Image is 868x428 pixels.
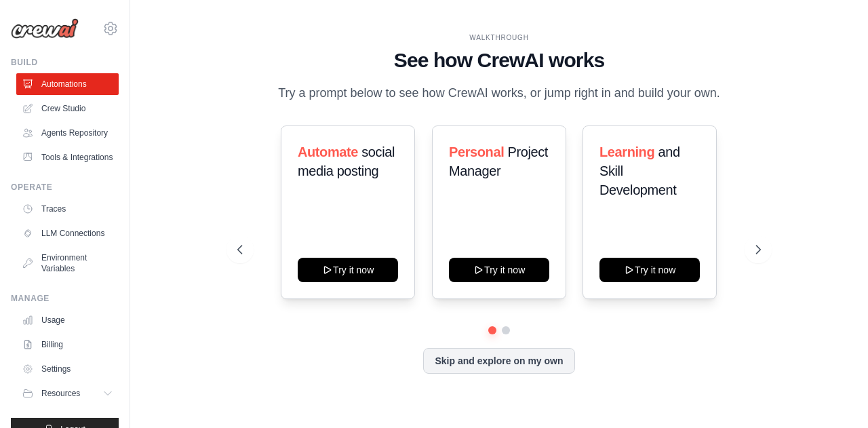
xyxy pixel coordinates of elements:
span: Automate [298,144,358,159]
span: Resources [41,388,80,399]
div: Manage [11,293,119,304]
span: Personal [449,144,504,159]
a: LLM Connections [16,222,119,244]
img: Logo [11,18,79,39]
a: Billing [16,334,119,355]
span: Project Manager [449,144,548,178]
span: Learning [599,144,654,159]
button: Resources [16,383,119,404]
a: Settings [16,358,119,380]
a: Crew Studio [16,98,119,119]
span: and Skill Development [599,144,680,197]
h1: See how CrewAI works [237,48,760,73]
button: Try it now [298,258,398,282]
a: Traces [16,198,119,220]
iframe: Chat Widget [800,363,868,428]
span: social media posting [298,144,395,178]
a: Automations [16,73,119,95]
button: Try it now [599,258,700,282]
div: Operate [11,182,119,193]
a: Tools & Integrations [16,147,119,168]
a: Environment Variables [16,247,119,279]
button: Skip and explore on my own [423,348,574,374]
a: Agents Repository [16,122,119,144]
p: Try a prompt below to see how CrewAI works, or jump right in and build your own. [271,83,727,103]
a: Usage [16,309,119,331]
button: Try it now [449,258,549,282]
div: Build [11,57,119,68]
div: WALKTHROUGH [237,33,760,43]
